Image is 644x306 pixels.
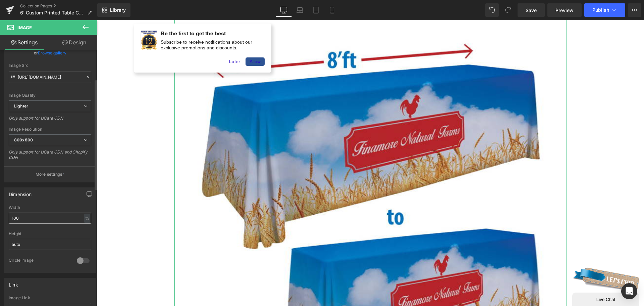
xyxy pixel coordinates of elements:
[308,3,324,17] a: Tablet
[9,231,91,236] div: Height
[9,296,91,300] div: Image Link
[20,3,97,9] a: Collection Pages
[44,10,60,30] img: Logo
[3,3,73,53] img: Chat attention grabber
[38,47,66,59] a: Browse gallery
[9,116,91,125] div: Only support for UCare CDN
[64,19,168,31] div: Subscribe to receive notifications about our exclusive promotions and discounts.
[547,3,582,17] a: Preview
[64,10,168,16] div: Be the first to get the best
[628,3,641,17] button: More
[9,127,91,132] div: Image Resolution
[292,3,308,17] a: Laptop
[9,239,91,250] input: auto
[621,283,637,299] div: Open Intercom Messenger
[9,205,91,210] div: Width
[128,37,147,46] a: Later
[592,7,609,13] span: Publish
[526,7,537,14] span: Save
[110,7,126,13] span: Library
[555,7,574,14] span: Preview
[9,278,18,288] div: Link
[473,230,544,286] iframe: chat widget
[5,6,62,11] div: Live Chat
[9,258,70,265] div: Circle Image
[20,10,85,15] span: 6' Custom Printed Table Covers
[36,171,62,177] p: More settings
[17,25,32,30] span: Image
[97,3,130,17] a: New Library
[9,71,91,83] input: Link
[9,63,91,68] div: Image Src
[9,188,32,197] div: Dimension
[14,103,28,108] b: Lighter
[14,137,33,142] b: 800x800
[584,3,625,17] button: Publish
[84,214,90,223] div: %
[149,37,168,46] a: Allow
[9,149,91,165] div: Only support for UCare CDN and Shopify CDN
[324,3,340,17] a: Mobile
[501,3,515,17] button: Redo
[485,3,499,17] button: Undo
[9,49,91,56] div: or
[50,35,99,50] a: Design
[9,93,91,98] div: Image Quality
[276,3,292,17] a: Desktop
[9,213,91,224] input: auto
[4,166,96,182] button: More settings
